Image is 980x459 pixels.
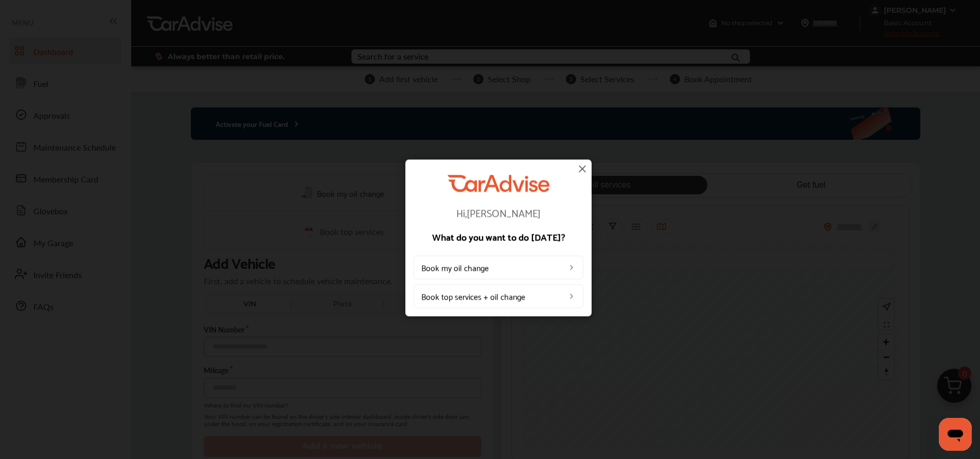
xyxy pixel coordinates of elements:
img: left_arrow_icon.0f472efe.svg [567,263,576,271]
img: left_arrow_icon.0f472efe.svg [567,292,576,300]
iframe: Button to launch messaging window [939,418,972,451]
a: Book my oil change [414,255,583,279]
p: What do you want to do [DATE]? [414,232,583,241]
img: close-icon.a004319c.svg [576,162,589,175]
p: Hi, [PERSON_NAME] [414,207,583,217]
a: Book top services + oil change [414,284,583,308]
img: CarAdvise Logo [448,175,549,192]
